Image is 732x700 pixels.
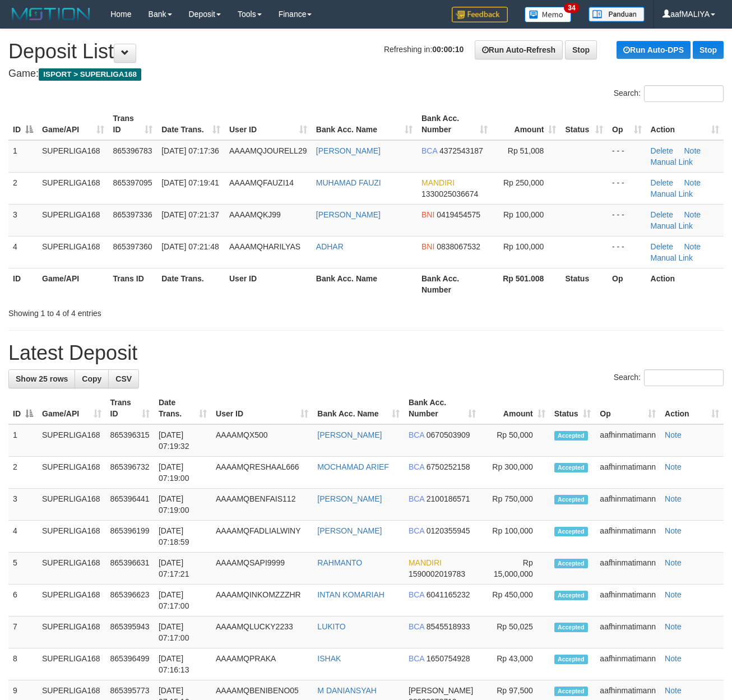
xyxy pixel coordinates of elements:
[8,68,724,80] h4: Game:
[595,424,660,457] td: aafhinmatimann
[38,236,109,268] td: SUPERLIGA168
[503,210,544,219] span: Rp 100,000
[8,268,38,300] th: ID
[154,553,211,585] td: [DATE] 07:17:21
[617,41,691,59] a: Run Auto-DPS
[38,489,106,521] td: SUPERLIGA168
[560,268,608,300] th: Status
[480,521,550,553] td: Rp 100,000
[693,41,724,59] a: Stop
[38,616,106,648] td: SUPERLIGA168
[480,457,550,489] td: Rp 300,000
[608,108,646,140] th: Op: activate to sort column ascending
[106,521,154,553] td: 865396199
[665,654,682,663] a: Note
[312,108,417,140] th: Bank Acc. Name: activate to sort column ascending
[82,374,101,383] span: Copy
[38,172,109,204] td: SUPERLIGA168
[480,585,550,616] td: Rp 450,000
[409,494,424,503] span: BCA
[8,392,38,424] th: ID: activate to sort column descending
[651,253,693,262] a: Manual Link
[432,45,464,54] strong: 00:00:10
[161,146,219,155] span: [DATE] 07:17:36
[409,622,424,631] span: BCA
[684,242,701,251] a: Note
[589,7,645,22] img: panduan.png
[492,108,561,140] th: Amount: activate to sort column ascending
[660,392,724,424] th: Action: activate to sort column ascending
[8,553,38,585] td: 5
[8,204,38,236] td: 3
[409,654,424,663] span: BCA
[665,430,682,439] a: Note
[384,45,464,54] span: Refreshing in:
[480,616,550,648] td: Rp 50,025
[665,526,682,535] a: Note
[503,242,544,251] span: Rp 100,000
[229,242,300,251] span: AAAAMQHARILYAS
[106,648,154,680] td: 865396499
[154,648,211,680] td: [DATE] 07:16:13
[8,457,38,489] td: 2
[106,616,154,648] td: 865395943
[646,108,724,140] th: Action: activate to sort column ascending
[157,108,225,140] th: Date Trans.: activate to sort column ascending
[608,172,646,204] td: - - -
[317,558,362,567] a: RAHMANTO
[317,494,382,503] a: [PERSON_NAME]
[554,527,588,536] span: Accepted
[211,489,313,521] td: AAAAMQBENFAIS112
[417,108,492,140] th: Bank Acc. Number: activate to sort column ascending
[409,526,424,535] span: BCA
[646,268,724,300] th: Action
[38,268,109,300] th: Game/API
[427,654,470,663] span: Copy 1650754928 to clipboard
[38,457,106,489] td: SUPERLIGA168
[8,648,38,680] td: 8
[480,553,550,585] td: Rp 15,000,000
[651,210,673,219] a: Delete
[554,495,588,504] span: Accepted
[409,569,465,578] span: Copy 1590002019783 to clipboard
[211,553,313,585] td: AAAAMQSAPI9999
[421,146,437,155] span: BCA
[427,462,470,471] span: Copy 6750252158 to clipboard
[8,585,38,616] td: 6
[644,369,724,386] input: Search:
[106,553,154,585] td: 865396631
[421,178,455,187] span: MANDIRI
[651,189,693,198] a: Manual Link
[8,489,38,521] td: 3
[684,178,701,187] a: Note
[452,7,508,22] img: Feedback.jpg
[106,457,154,489] td: 865396732
[161,178,219,187] span: [DATE] 07:19:41
[614,369,724,386] label: Search:
[480,489,550,521] td: Rp 750,000
[317,430,382,439] a: [PERSON_NAME]
[595,648,660,680] td: aafhinmatimann
[421,210,434,219] span: BNI
[8,140,38,173] td: 1
[554,623,588,632] span: Accepted
[427,494,470,503] span: Copy 2100186571 to clipboard
[684,146,701,155] a: Note
[115,374,132,383] span: CSV
[211,585,313,616] td: AAAAMQINKOMZZZHR
[312,268,417,300] th: Bank Acc. Name
[608,204,646,236] td: - - -
[316,178,381,187] a: MUHAMAD FAUZI
[211,616,313,648] td: AAAAMQLUCKY2233
[503,178,544,187] span: Rp 250,000
[154,392,211,424] th: Date Trans.: activate to sort column ascending
[665,622,682,631] a: Note
[437,210,480,219] span: Copy 0419454575 to clipboard
[38,585,106,616] td: SUPERLIGA168
[665,558,682,567] a: Note
[211,457,313,489] td: AAAAMQRESHAAL666
[595,553,660,585] td: aafhinmatimann
[38,521,106,553] td: SUPERLIGA168
[154,616,211,648] td: [DATE] 07:17:00
[595,489,660,521] td: aafhinmatimann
